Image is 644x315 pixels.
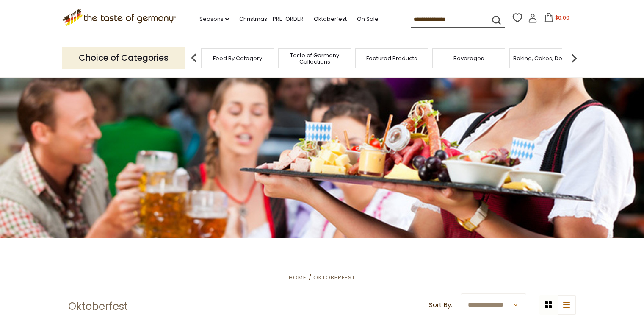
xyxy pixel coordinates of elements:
[62,47,185,68] p: Choice of Categories
[453,55,484,61] a: Beverages
[539,13,575,25] button: $0.00
[213,55,262,61] a: Food By Category
[281,52,348,65] a: Taste of Germany Collections
[314,14,347,24] a: Oktoberfest
[68,300,128,313] h1: Oktoberfest
[366,55,417,61] a: Featured Products
[566,50,583,67] img: next arrow
[429,300,452,310] label: Sort By:
[185,50,202,67] img: previous arrow
[313,273,355,282] a: Oktoberfest
[357,14,379,24] a: On Sale
[199,14,229,24] a: Seasons
[289,273,307,282] a: Home
[239,14,304,24] a: Christmas - PRE-ORDER
[513,55,579,61] a: Baking, Cakes, Desserts
[555,14,569,21] span: $0.00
